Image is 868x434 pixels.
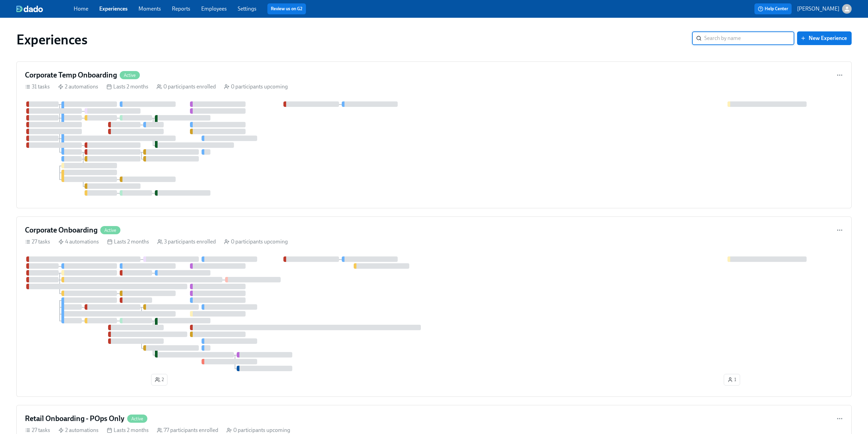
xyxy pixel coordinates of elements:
[157,83,216,90] div: 0 participants enrolled
[16,5,43,12] img: dado
[802,35,847,42] span: New Experience
[226,426,290,434] div: 0 participants upcoming
[151,374,167,386] button: 2
[758,5,788,12] span: Help Center
[157,238,216,246] div: 3 participants enrolled
[107,238,149,246] div: Lasts 2 months
[58,426,99,434] div: 2 automations
[25,238,50,246] div: 27 tasks
[16,31,88,48] h1: Experiences
[201,5,227,12] a: Employees
[16,216,852,397] a: Corporate OnboardingActive27 tasks 4 automations Lasts 2 months 3 participants enrolled 0 partici...
[100,228,120,233] span: Active
[727,376,736,383] span: 1
[724,374,740,386] button: 1
[797,31,852,45] button: New Experience
[754,3,792,14] button: Help Center
[797,5,839,13] p: [PERSON_NAME]
[155,376,164,383] span: 2
[99,5,128,12] a: Experiences
[157,426,218,434] div: 77 participants enrolled
[16,5,74,12] a: dado
[138,5,161,12] a: Moments
[172,5,190,12] a: Reports
[127,416,147,421] span: Active
[224,83,288,90] div: 0 participants upcoming
[16,61,852,208] a: Corporate Temp OnboardingActive31 tasks 2 automations Lasts 2 months 0 participants enrolled 0 pa...
[58,83,98,90] div: 2 automations
[224,238,288,246] div: 0 participants upcoming
[25,414,124,424] h4: Retail Onboarding - POps Only
[271,5,303,12] a: Review us on G2
[267,3,306,14] button: Review us on G2
[107,426,149,434] div: Lasts 2 months
[25,83,50,90] div: 31 tasks
[58,238,99,246] div: 4 automations
[120,73,140,78] span: Active
[25,426,50,434] div: 27 tasks
[797,4,852,14] button: [PERSON_NAME]
[106,83,148,90] div: Lasts 2 months
[25,225,98,235] h4: Corporate Onboarding
[25,70,117,80] h4: Corporate Temp Onboarding
[238,5,256,12] a: Settings
[704,31,794,45] input: Search by name
[74,5,88,12] a: Home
